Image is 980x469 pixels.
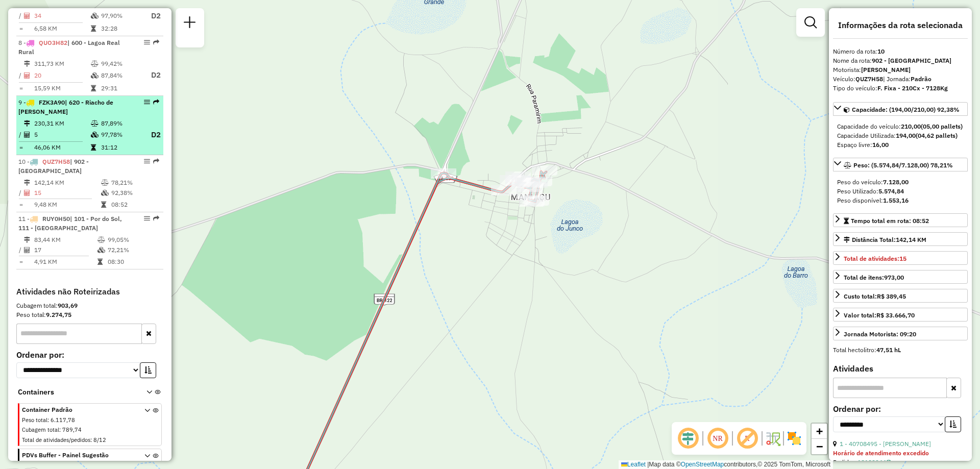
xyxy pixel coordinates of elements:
td: 15,59 KM [34,83,90,93]
i: Tempo total em rota [91,144,96,151]
a: Distância Total:142,14 KM [833,232,968,246]
a: Zoom in [812,424,827,439]
td: = [18,200,23,210]
strong: 5.574,84 [878,187,904,195]
i: % de utilização do peso [91,120,99,127]
div: Peso Utilizado: [837,187,964,196]
span: Containers [18,387,133,398]
span: 8/12 [93,436,106,443]
i: Total de Atividades [24,190,30,196]
td: 08:52 [111,200,159,210]
td: 99,42% [101,59,141,69]
strong: 15 [899,255,906,262]
span: Total de atividades/pedidos [22,436,90,443]
td: / [18,245,23,255]
h4: Atividades [833,364,968,374]
i: % de utilização da cubagem [101,190,109,196]
i: % de utilização do peso [97,237,105,243]
td: 99,05% [107,235,159,245]
td: / [18,188,23,198]
span: Container Padrão [22,405,132,414]
i: Total de Atividades [24,247,30,253]
em: Opções [144,158,150,164]
div: Espaço livre: [837,140,964,150]
em: Rota exportada [153,158,159,164]
a: Total de atividades:15 [833,251,968,265]
i: Tempo total em rota [97,259,103,265]
span: Peso: (5.574,84/7.128,00) 78,21% [853,161,953,169]
button: Ordem crescente [140,362,156,378]
a: Exibir filtros [800,12,821,33]
span: Peso do veículo: [837,178,909,186]
span: Cubagem total [22,426,59,433]
span: | 620 - Riacho de [PERSON_NAME] [18,98,113,115]
div: Motorista: [833,65,968,75]
strong: R$ 33.666,70 [876,311,915,319]
a: Leaflet [621,461,646,468]
a: Tempo total em rota: 08:52 [833,213,968,227]
strong: (04,62 pallets) [916,132,958,139]
em: Opções [144,39,150,45]
span: Capacidade: (194,00/210,00) 92,38% [852,106,960,113]
a: Valor total:R$ 33.666,70 [833,308,968,322]
i: Total de Atividades [24,72,30,79]
i: Total de Atividades [24,132,30,138]
label: Ordenar por: [833,403,968,415]
td: 97,90% [101,10,141,22]
div: Pedidos: [833,458,968,467]
span: : [47,416,49,424]
td: 4,91 KM [34,257,97,267]
span: 10 - [18,158,89,175]
span: 142,14 KM [896,236,926,243]
td: 46,06 KM [34,142,90,153]
a: Nova sessão e pesquisa [180,12,200,35]
h4: Informações da rota selecionada [833,20,968,30]
i: Distância Total [24,120,30,127]
div: Total hectolitro: [833,345,968,355]
strong: 210,00 [901,122,921,130]
strong: [PERSON_NAME] [861,66,911,73]
td: 5 [34,129,90,141]
div: Peso disponível: [837,196,964,205]
a: 18123944 [857,458,891,466]
label: Ordenar por: [16,349,163,361]
td: 6,58 KM [34,23,90,34]
td: 78,21% [111,178,159,188]
em: Opções [144,99,150,105]
i: % de utilização da cubagem [91,13,99,19]
div: Capacidade: (194,00/210,00) 92,38% [833,118,968,154]
i: Distância Total [24,237,30,243]
div: Nome da rota: [833,56,968,65]
strong: 902 - [GEOGRAPHIC_DATA] [872,57,951,64]
span: | [647,461,649,468]
td: = [18,23,23,34]
span: PDVs Buffer - Painel Sugestão [22,451,132,460]
span: + [816,425,823,437]
em: Opções [144,215,150,221]
p: D2 [142,10,161,22]
a: Total de itens:973,00 [833,270,968,284]
td: 9,48 KM [34,200,101,210]
span: 8 - [18,39,120,56]
td: 17 [34,245,97,255]
td: 34 [34,10,90,22]
i: Tempo total em rota [101,202,106,208]
h4: Atividades não Roteirizadas [16,287,163,297]
strong: 194,00 [896,132,916,139]
td: 08:30 [107,257,159,267]
td: 32:28 [101,23,141,34]
strong: F. Fixa - 210Cx - 7128Kg [877,84,948,92]
strong: (05,00 pallets) [921,122,963,130]
span: | Jornada: [883,75,932,83]
div: Jornada Motorista: 09:20 [844,330,916,339]
a: Jornada Motorista: 09:20 [833,327,968,340]
span: Ocultar NR [705,426,730,451]
td: 142,14 KM [34,178,101,188]
div: Capacidade Utilizada: [837,131,964,140]
strong: 7.128,00 [883,178,909,186]
strong: 16,00 [872,141,889,149]
span: | 101 - Por do Sol, 111 - [GEOGRAPHIC_DATA] [18,215,122,232]
i: % de utilização da cubagem [91,132,99,138]
button: Ordem crescente [945,416,961,432]
td: 20 [34,69,90,82]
